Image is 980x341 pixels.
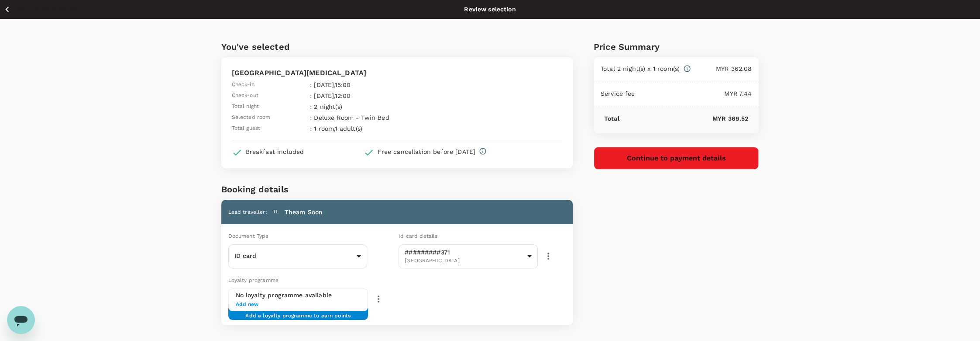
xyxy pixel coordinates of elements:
p: Theam Soon [285,208,323,216]
h6: Booking details [221,182,573,196]
span: : [310,124,312,133]
div: #########371[GEOGRAPHIC_DATA] [399,242,538,271]
span: Add a loyalty programme to earn points [245,312,351,313]
p: 2 night(s) [314,102,461,111]
p: [GEOGRAPHIC_DATA][MEDICAL_DATA] [232,68,562,78]
p: Total 2 night(s) x 1 room(s) [601,64,680,73]
span: Document Type [228,233,269,239]
h6: You've selected [221,40,573,54]
p: Total [604,114,619,123]
table: simple table [232,78,463,133]
p: 1 room , 1 adult(s) [314,124,461,133]
span: : [310,80,312,89]
span: Loyalty programme [228,277,279,283]
span: Check-out [232,91,258,100]
button: Continue to payment details [594,147,759,170]
div: Free cancellation before [DATE] [378,147,475,156]
div: Price Summary [594,40,759,54]
p: MYR 369.52 [619,114,749,123]
span: Total night [232,102,259,111]
span: [GEOGRAPHIC_DATA] [405,257,524,265]
p: [DATE] , 12:00 [314,91,461,100]
p: #########371 [405,248,522,257]
span: : [310,91,312,100]
div: Breakfast included [246,147,304,156]
p: MYR 7.44 [635,89,752,98]
span: : [310,113,312,122]
span: Selected room [232,113,271,122]
div: ID card [228,245,368,267]
p: [DATE] , 15:00 [314,80,461,89]
p: Service fee [601,89,635,98]
span: Check-in [232,80,254,89]
p: Deluxe Room - Twin Bed [314,113,461,122]
p: MYR 362.08 [691,64,752,73]
p: ID card [234,251,354,260]
span: Id card details [399,233,437,239]
span: Total guest [232,124,261,133]
p: Back to hotel details [16,5,79,14]
div: Review selection [464,5,516,14]
svg: Full refund before 2025-10-20 00:00 Cancelation after 2025-10-20 00:00, cancelation fee of MYR 33... [479,147,487,155]
span: Add new [236,300,361,309]
iframe: Button to launch messaging window [7,306,35,334]
button: Back to hotel details [3,4,79,15]
h6: No loyalty programme available [236,291,361,300]
span: : [310,102,312,111]
span: Lead traveller : [228,209,267,215]
span: TL [273,208,279,216]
